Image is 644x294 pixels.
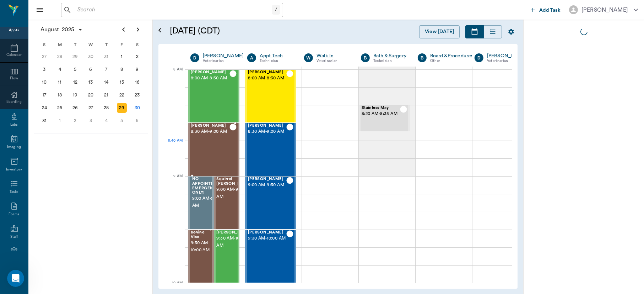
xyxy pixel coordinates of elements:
[475,53,483,62] div: D
[129,40,145,50] div: S
[191,128,229,135] span: 8:30 AM - 9:00 AM
[101,103,111,113] div: Thursday, August 28, 2025
[487,52,528,59] div: [PERSON_NAME]
[101,77,111,87] div: Thursday, August 14, 2025
[70,90,80,100] div: Tuesday, August 19, 2025
[39,77,49,87] div: Sunday, August 10, 2025
[188,176,214,230] div: BOOKED, 9:00 AM - 9:30 AM
[132,103,142,113] div: Today, Saturday, August 30, 2025
[114,40,130,50] div: F
[132,90,142,100] div: Saturday, August 23, 2025
[563,3,644,16] button: [PERSON_NAME]
[70,77,80,87] div: Tuesday, August 12, 2025
[203,58,244,64] div: Veterinarian
[131,22,145,37] button: Next page
[359,105,410,132] div: CHECKED_OUT, 8:20 AM - 8:35 AM
[248,182,286,189] span: 9:00 AM - 9:30 AM
[101,52,111,62] div: Thursday, July 31, 2025
[7,145,21,150] div: Imaging
[60,25,76,35] span: 2025
[203,52,244,59] a: [PERSON_NAME]
[83,40,99,50] div: W
[117,116,127,126] div: Friday, September 5, 2025
[304,53,313,62] div: W
[248,124,286,128] span: [PERSON_NAME]
[70,103,80,113] div: Tuesday, August 26, 2025
[55,77,65,87] div: Monday, August 11, 2025
[245,123,296,176] div: CHECKED_OUT, 8:30 AM - 9:00 AM
[214,230,240,283] div: CHECKED_OUT, 9:30 AM - 10:00 AM
[39,90,49,100] div: Sunday, August 17, 2025
[248,75,286,82] span: 8:00 AM - 8:30 AM
[192,195,225,209] span: 9:00 AM - 9:30 AM
[117,77,127,87] div: Friday, August 15, 2025
[487,58,528,64] div: Veterinarian
[117,64,127,74] div: Friday, August 8, 2025
[117,90,127,100] div: Friday, August 22, 2025
[260,52,293,59] a: Appt Tech
[191,240,210,254] span: 9:30 AM - 10:00 AM
[55,103,65,113] div: Monday, August 25, 2025
[39,116,49,126] div: Sunday, August 31, 2025
[156,17,164,44] button: Open calendar
[245,230,296,283] div: CHECKED_OUT, 9:30 AM - 10:00 AM
[117,52,127,62] div: Friday, August 1, 2025
[86,64,96,74] div: Wednesday, August 6, 2025
[9,28,19,33] div: Appts
[86,90,96,100] div: Wednesday, August 20, 2025
[101,116,111,126] div: Thursday, September 4, 2025
[248,128,286,135] span: 8:30 AM - 9:00 AM
[101,90,111,100] div: Thursday, August 21, 2025
[164,66,183,84] div: 8 AM
[70,52,80,62] div: Tuesday, July 29, 2025
[188,123,239,176] div: CHECKED_OUT, 8:30 AM - 9:00 AM
[191,70,229,75] span: [PERSON_NAME]
[188,230,214,283] div: CANCELED, 9:30 AM - 10:00 AM
[37,22,87,37] button: August2025
[188,69,239,123] div: CHECKED_OUT, 8:00 AM - 8:30 AM
[373,52,407,59] div: Bath & Surgery
[117,22,131,37] button: Previous page
[37,40,52,50] div: S
[75,5,272,15] input: Search
[117,103,127,113] div: Friday, August 29, 2025
[260,58,293,64] div: Technician
[217,186,252,200] span: 9:00 AM - 9:30 AM
[316,52,350,59] a: Walk In
[191,75,229,82] span: 8:00 AM - 8:30 AM
[190,53,199,62] div: D
[7,270,24,287] iframe: Intercom live chat
[373,58,407,64] div: Technician
[192,177,225,195] span: NO APPOINTMENT! EMERGENCY ONLY!
[132,64,142,74] div: Saturday, August 9, 2025
[86,103,96,113] div: Wednesday, August 27, 2025
[70,116,80,126] div: Tuesday, September 2, 2025
[217,235,252,249] span: 9:30 AM - 10:00 AM
[39,52,49,62] div: Sunday, July 27, 2025
[361,53,370,62] div: B
[55,116,65,126] div: Monday, September 1, 2025
[430,58,473,64] div: Other
[39,103,49,113] div: Sunday, August 24, 2025
[245,176,296,230] div: CHECKED_OUT, 9:00 AM - 9:30 AM
[214,176,240,230] div: CHECKED_OUT, 9:00 AM - 9:30 AM
[272,5,280,15] div: /
[581,6,628,14] div: [PERSON_NAME]
[170,25,316,37] h5: [DATE] (CDT)
[132,77,142,87] div: Saturday, August 16, 2025
[191,230,210,240] span: bovine Vise
[6,167,22,172] div: Inventory
[316,58,350,64] div: Veterinarian
[430,52,473,59] a: Board &Procedures
[33,3,47,17] button: Close drawer
[67,40,83,50] div: T
[419,25,460,38] button: View [DATE]
[132,116,142,126] div: Saturday, September 6, 2025
[217,177,252,186] span: Squirrel [PERSON_NAME]
[52,40,68,50] div: M
[70,64,80,74] div: Tuesday, August 5, 2025
[39,25,60,35] span: August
